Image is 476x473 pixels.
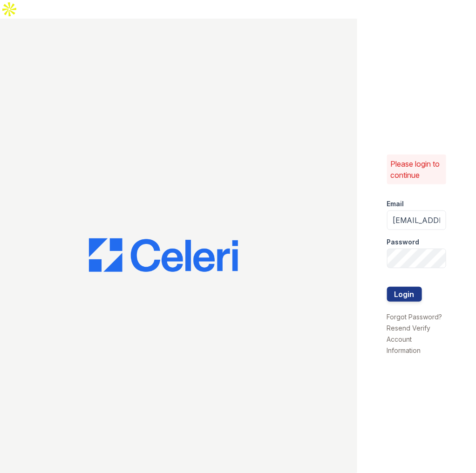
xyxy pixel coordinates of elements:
a: Resend Verify Account Information [387,324,431,354]
label: Password [387,237,420,247]
img: CE_Logo_Blue-a8612792a0a2168367f1c8372b55b34899dd931a85d93a1a3d3e32e68fde9ad4.png [89,238,238,272]
p: Please login to continue [391,158,443,181]
a: Forgot Password? [387,313,442,321]
button: Login [387,287,422,302]
label: Email [387,199,404,209]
